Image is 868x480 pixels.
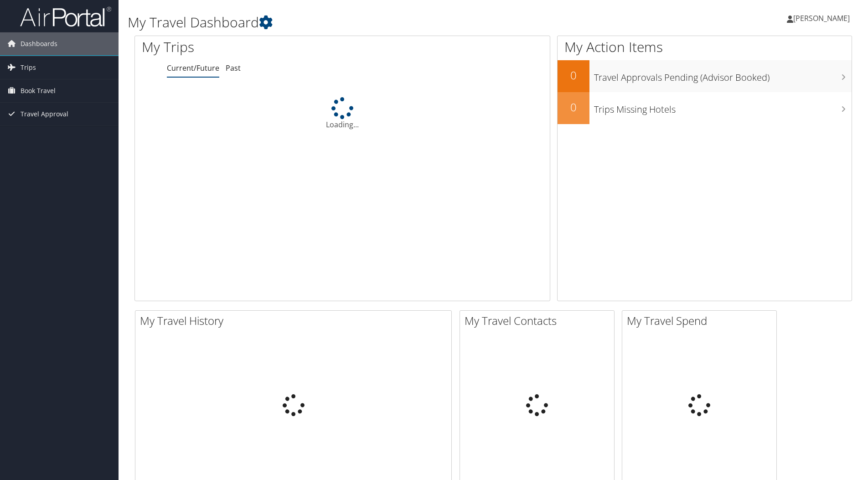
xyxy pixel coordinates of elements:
img: airportal-logo.png [20,6,111,27]
h1: My Travel Dashboard [128,13,615,32]
div: Loading... [135,97,550,130]
h2: My Travel Spend [627,313,776,329]
h2: 0 [558,99,589,115]
a: Past [226,63,241,73]
span: Travel Approval [21,103,68,125]
a: Current/Future [167,63,219,73]
a: 0Trips Missing Hotels [558,92,852,124]
a: 0Travel Approvals Pending (Advisor Booked) [558,60,852,92]
h3: Travel Approvals Pending (Advisor Booked) [594,67,852,84]
h2: 0 [558,68,589,83]
span: [PERSON_NAME] [793,13,850,23]
h1: My Trips [142,37,370,57]
h3: Trips Missing Hotels [594,99,852,116]
h1: My Action Items [558,37,852,57]
span: Book Travel [21,79,56,102]
a: [PERSON_NAME] [787,5,859,32]
h2: My Travel History [140,313,451,329]
h2: My Travel Contacts [465,313,614,329]
span: Trips [21,56,36,79]
span: Dashboards [21,32,57,55]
